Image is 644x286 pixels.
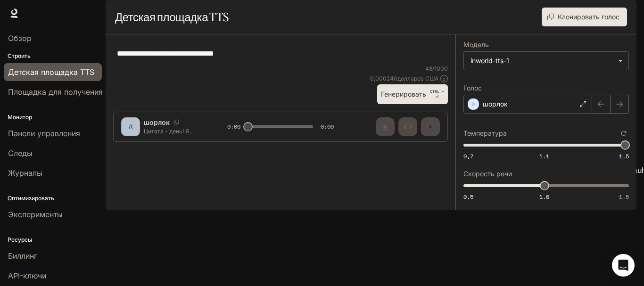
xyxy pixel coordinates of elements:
[115,10,229,24] font: Детская площадка TTS
[463,193,473,201] font: 0,5
[377,84,448,104] button: ГенерироватьCTRL +⏎
[463,129,507,137] font: Температура
[539,152,549,160] font: 1.1
[612,254,635,277] div: Открытый Интерком Мессенджер
[483,100,508,108] font: шорлок
[397,75,438,82] font: долларов США
[436,95,439,99] font: ⏎
[381,90,426,98] font: Генерировать
[370,75,397,82] font: 0,000240
[558,13,619,21] font: Клонировать голос
[463,170,512,178] font: Скорость речи
[539,193,549,201] font: 1.0
[432,65,434,72] font: /
[463,41,489,49] font: Модель
[463,152,473,160] font: 0,7
[619,193,629,201] font: 1.5
[464,52,628,70] div: inworld-tts-1
[619,128,629,139] button: Сбросить к настройкам по умолчанию
[434,65,448,72] font: 1000
[425,65,432,72] font: 48
[471,57,509,65] font: inworld-tts-1
[542,8,627,26] button: Клонировать голос
[430,89,444,94] font: CTRL +
[619,152,629,160] font: 1.5
[463,84,482,92] font: Голос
